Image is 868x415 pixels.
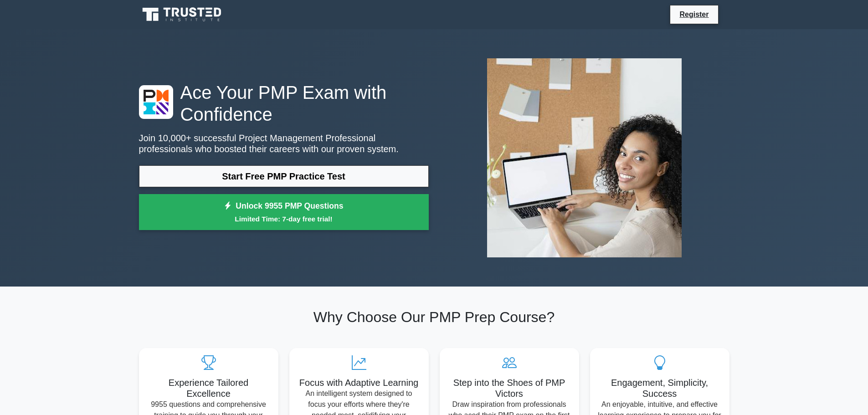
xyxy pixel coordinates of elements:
a: Unlock 9955 PMP QuestionsLimited Time: 7-day free trial! [139,194,429,231]
h5: Focus with Adaptive Learning [297,377,421,388]
h5: Step into the Shoes of PMP Victors [447,377,572,399]
p: Join 10,000+ successful Project Management Professional professionals who boosted their careers w... [139,133,429,154]
h2: Why Choose Our PMP Prep Course? [139,308,729,326]
h5: Engagement, Simplicity, Success [597,377,722,399]
h1: Ace Your PMP Exam with Confidence [139,82,429,125]
a: Start Free PMP Practice Test [139,165,429,187]
h5: Experience Tailored Excellence [146,377,271,399]
small: Limited Time: 7-day free trial! [150,214,417,224]
a: Register [674,9,714,20]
